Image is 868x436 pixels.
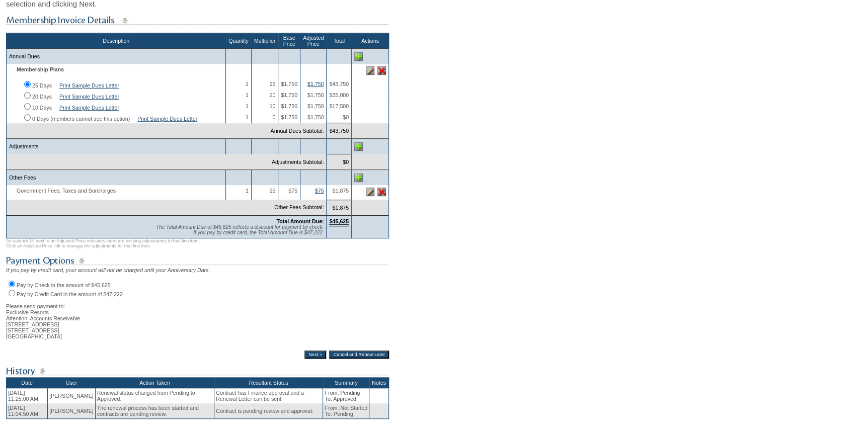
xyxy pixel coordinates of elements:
[95,377,214,388] th: Action Taken
[7,49,226,64] td: Annual Dues
[323,377,369,388] th: Summary
[214,377,323,388] th: Resultant Status
[246,92,249,98] span: 1
[315,188,324,194] a: $75
[329,81,349,87] span: $43,750
[95,388,214,403] td: Renewal status changed from Pending to Approved.
[17,66,64,72] b: Membership Plans
[327,123,352,139] td: $43,750
[329,103,349,109] span: $17,500
[270,81,276,87] span: 25
[307,103,324,109] span: $1,750
[48,388,96,403] td: [PERSON_NAME]
[32,94,52,100] label: 20 Days
[377,188,386,196] img: Delete this line item
[17,291,123,297] label: Pay by Credit Card in the amount of $47,222
[7,403,48,419] td: [DATE] 11:04:50 AM
[6,254,388,267] img: subTtlPaymentOptions.gif
[214,403,323,419] td: Contract is pending review and approval.
[48,377,96,388] th: User
[7,123,327,139] td: Annual Dues Subtotal:
[332,188,349,194] span: $1,875
[352,33,389,49] th: Actions
[7,200,327,215] td: Other Fees Subtotal:
[6,365,388,377] img: subTtlHistory.gif
[246,81,249,87] span: 1
[278,33,300,49] th: Base Price
[246,103,249,109] span: 1
[6,14,388,27] img: subTtlMembershipInvoiceDetails.gif
[270,103,276,109] span: 10
[17,282,111,288] label: Pay by Check in the amount of $45,625
[369,377,389,388] th: Notes
[7,139,226,154] td: Adjustments
[246,188,249,194] span: 1
[59,82,119,89] a: Print Sample Dues Letter
[343,114,349,120] span: $0
[304,351,326,359] input: Next >
[214,388,323,403] td: Contract has Finance approval and a Renewal Letter can be sent.
[251,33,278,49] th: Multiplier
[329,92,349,98] span: $35,000
[354,173,363,182] img: Add Other Fees line item
[270,188,276,194] span: 25
[377,66,386,75] img: Delete this line item
[95,403,214,419] td: The renewal process has been started and contracts are pending review.
[32,116,130,122] label: 0 Days (members cannot see this option)
[7,33,226,49] th: Description
[323,388,369,403] td: From: Pending To: Approved
[272,114,275,120] span: 0
[281,81,297,87] span: $1,750
[246,114,249,120] span: 1
[281,92,297,98] span: $1,750
[6,267,210,273] span: If you pay by credit card, your account will not be charged until your Anniversary Date.
[7,215,327,238] td: Total Amount Due:
[327,154,352,170] td: $0
[59,105,119,111] a: Print Sample Dues Letter
[7,170,226,186] td: Other Fees
[281,103,297,109] span: $1,750
[137,116,197,122] a: Print Sample Dues Letter
[7,377,48,388] th: Date
[6,297,389,339] div: Please send payment to: Exclusive Resorts Attention: Accounts Receivable [STREET_ADDRESS] [STREET...
[270,92,276,98] span: 20
[327,33,352,49] th: Total
[226,33,252,49] th: Quantity
[307,81,324,87] a: $1,750
[32,82,52,89] label: 25 Days
[329,218,349,226] span: $45,625
[9,188,121,194] span: Government Fees, Taxes and Surcharges
[307,92,324,98] span: $1,750
[48,403,96,419] td: [PERSON_NAME]
[288,188,297,194] span: $75
[7,154,327,170] td: Adjustments Subtotal:
[6,238,200,248] span: An asterisk (*) next to an Adjusted Price indicates there are existing adjustments to that line i...
[327,200,352,215] td: $1,875
[329,351,389,359] input: Cancel and Renew Later
[323,403,369,419] td: From: Not Started To: Pending
[156,224,324,235] span: The Total Amount Due of $45,625 reflects a discount for payment by check. If you pay by credit ca...
[7,388,48,403] td: [DATE] 11:25:00 AM
[32,105,52,111] label: 10 Days
[366,188,374,196] img: Edit this line item
[354,52,363,61] img: Add Annual Dues line item
[281,114,297,120] span: $1,750
[307,114,324,120] span: $1,750
[300,33,326,49] th: Adjusted Price
[59,94,119,100] a: Print Sample Dues Letter
[354,142,363,151] img: Add Adjustments line item
[366,66,374,75] img: Edit this line item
